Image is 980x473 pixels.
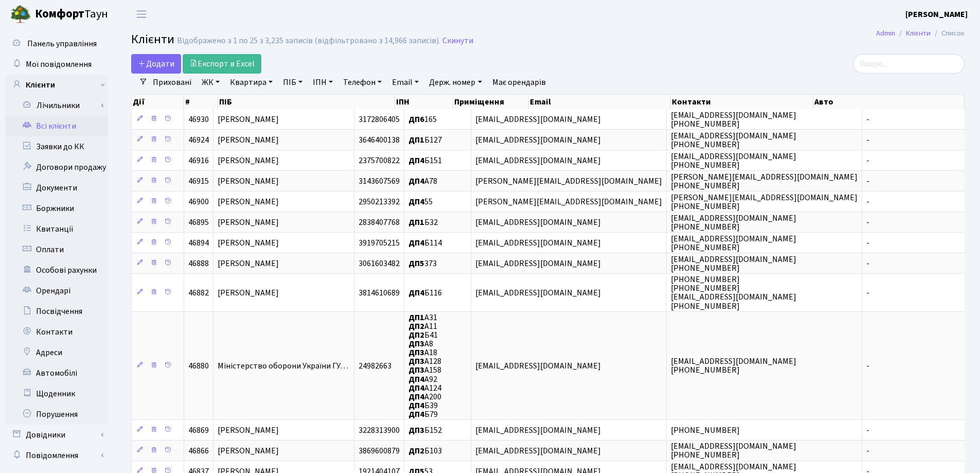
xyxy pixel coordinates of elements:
[218,196,279,207] span: [PERSON_NAME]
[671,192,858,212] span: [PERSON_NAME][EMAIL_ADDRESS][DOMAIN_NAME] [PHONE_NUMBER]
[425,74,486,91] a: Держ. номер
[475,134,601,146] span: [EMAIL_ADDRESS][DOMAIN_NAME]
[218,114,279,125] span: [PERSON_NAME]
[475,217,601,228] span: [EMAIL_ADDRESS][DOMAIN_NAME]
[475,258,601,269] span: [EMAIL_ADDRESS][DOMAIN_NAME]
[866,287,869,299] span: -
[5,157,108,178] a: Договори продажу
[408,114,437,125] span: 165
[905,9,968,20] b: [PERSON_NAME]
[866,360,869,372] span: -
[866,425,869,436] span: -
[861,23,980,44] nav: breadcrumb
[188,134,209,146] span: 46924
[309,74,337,91] a: ІПН
[853,54,965,74] input: Пошук...
[475,114,601,125] span: [EMAIL_ADDRESS][DOMAIN_NAME]
[188,176,209,187] span: 46915
[188,360,209,372] span: 46880
[906,28,931,39] a: Клієнти
[359,217,400,228] span: 2838407768
[876,28,895,39] a: Admin
[131,54,181,74] a: Додати
[408,312,424,323] b: ДП1
[442,36,473,46] a: Скинути
[488,74,550,91] a: Має орендарів
[408,425,442,436] span: Б152
[408,134,424,146] b: ДП1
[279,74,307,91] a: ПІБ
[453,95,529,109] th: Приміщення
[138,58,174,69] span: Додати
[5,260,108,281] a: Особові рахунки
[129,6,154,23] button: Переключити навігацію
[149,74,195,91] a: Приховані
[408,237,442,249] span: Б114
[359,176,400,187] span: 3143607569
[475,445,601,457] span: [EMAIL_ADDRESS][DOMAIN_NAME]
[905,8,968,21] a: [PERSON_NAME]
[359,196,400,207] span: 2950213392
[188,287,209,299] span: 46882
[5,116,108,136] a: Всі клієнти
[671,110,796,130] span: [EMAIL_ADDRESS][DOMAIN_NAME] [PHONE_NUMBER]
[218,217,279,228] span: [PERSON_NAME]
[529,95,671,109] th: Email
[5,301,108,322] a: Посвідчення
[218,155,279,166] span: [PERSON_NAME]
[408,155,424,166] b: ДП4
[408,114,424,125] b: ДП6
[395,95,453,109] th: ІПН
[359,114,400,125] span: 3172806405
[27,38,97,49] span: Панель управління
[5,383,108,404] a: Щоденник
[408,155,442,166] span: Б151
[5,54,108,75] a: Мої повідомлення
[218,445,279,457] span: [PERSON_NAME]
[408,134,442,146] span: Б127
[671,356,796,376] span: [EMAIL_ADDRESS][DOMAIN_NAME] [PHONE_NUMBER]
[408,312,441,420] span: А31 А11 Б41 А8 А18 А128 А158 А92 А124 А200 Б39 Б79
[218,95,395,109] th: ПІБ
[184,95,218,109] th: #
[339,74,386,91] a: Телефон
[408,287,424,299] b: ДП4
[671,425,740,436] span: [PHONE_NUMBER]
[866,134,869,146] span: -
[408,258,437,269] span: 373
[359,360,391,372] span: 24982663
[188,155,209,166] span: 46916
[671,213,796,233] span: [EMAIL_ADDRESS][DOMAIN_NAME] [PHONE_NUMBER]
[188,425,209,436] span: 46869
[408,356,424,367] b: ДП3
[866,176,869,187] span: -
[5,445,108,466] a: Повідомлення
[408,382,424,394] b: ДП4
[183,54,261,74] a: Експорт в Excel
[408,176,424,187] b: ДП4
[408,400,424,411] b: ДП4
[475,196,662,207] span: [PERSON_NAME][EMAIL_ADDRESS][DOMAIN_NAME]
[5,136,108,157] a: Заявки до КК
[866,196,869,207] span: -
[5,322,108,342] a: Контакти
[359,445,400,457] span: 3869600879
[475,155,601,166] span: [EMAIL_ADDRESS][DOMAIN_NAME]
[5,219,108,239] a: Квитанції
[359,425,400,436] span: 3228313900
[5,281,108,301] a: Орендарі
[671,171,858,191] span: [PERSON_NAME][EMAIL_ADDRESS][DOMAIN_NAME] [PHONE_NUMBER]
[5,75,108,95] a: Клієнти
[188,114,209,125] span: 46930
[671,95,813,109] th: Контакти
[408,425,424,436] b: ДП3
[359,287,400,299] span: 3814610689
[388,74,423,91] a: Email
[408,217,438,228] span: Б32
[5,239,108,260] a: Оплати
[5,33,108,54] a: Панель управління
[408,217,424,228] b: ДП1
[408,258,424,269] b: ДП5
[5,363,108,383] a: Автомобілі
[931,28,965,39] li: Список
